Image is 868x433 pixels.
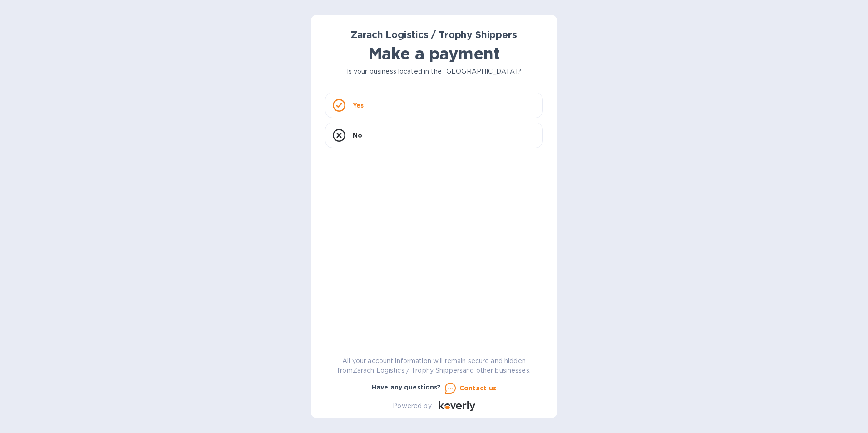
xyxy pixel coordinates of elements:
p: Powered by [393,401,431,411]
b: Zarach Logistics / Trophy Shippers [351,29,517,40]
p: No [353,131,362,140]
h1: Make a payment [325,44,543,63]
p: Is your business located in the [GEOGRAPHIC_DATA]? [325,67,543,76]
u: Contact us [459,384,497,392]
p: Yes [353,101,364,110]
p: All your account information will remain secure and hidden from Zarach Logistics / Trophy Shipper... [325,356,543,375]
b: Have any questions? [372,384,441,391]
